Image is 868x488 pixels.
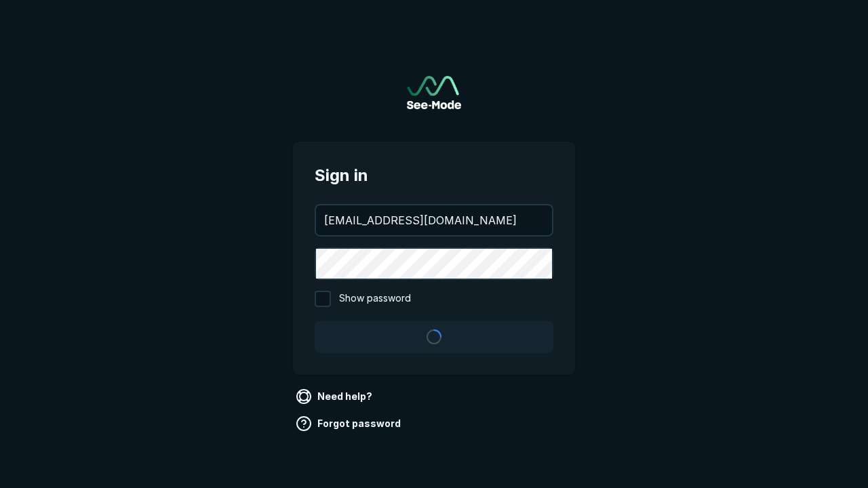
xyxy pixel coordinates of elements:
input: your@email.com [316,205,552,235]
span: Sign in [315,163,553,188]
a: Forgot password [293,413,406,434]
a: Need help? [293,386,378,407]
span: Show password [339,291,411,307]
img: See-Mode Logo [407,76,461,109]
a: Go to sign in [407,76,461,109]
